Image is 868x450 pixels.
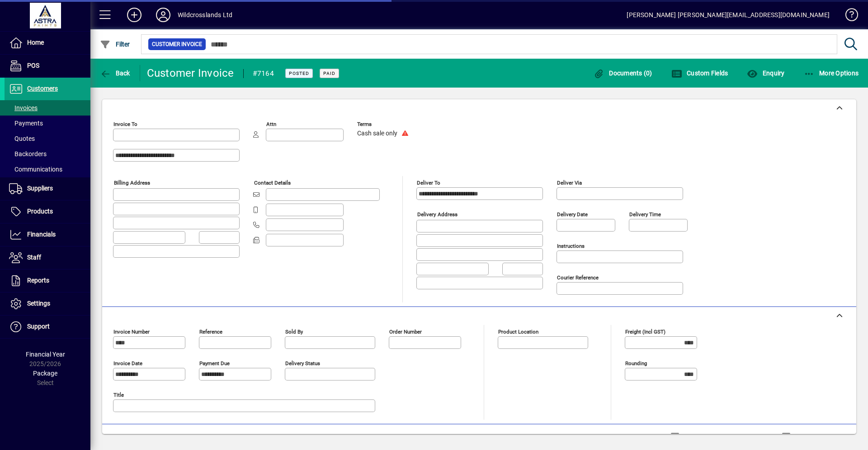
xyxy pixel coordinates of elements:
[747,70,784,77] span: Enquiry
[323,70,335,76] span: Paid
[5,177,90,200] a: Suppliers
[253,66,274,81] div: #7164
[149,7,178,23] button: Profile
[199,360,230,366] mat-label: Payment due
[27,185,53,192] span: Suppliers
[625,329,665,335] mat-label: Freight (incl GST)
[120,7,149,23] button: Add
[98,65,132,81] button: Back
[113,360,142,366] mat-label: Invoice date
[27,39,44,46] span: Home
[9,135,35,142] span: Quotes
[5,200,90,223] a: Products
[26,351,65,358] span: Financial Year
[5,292,90,315] a: Settings
[681,432,766,441] label: Show Line Volumes/Weights
[625,360,647,366] mat-label: Rounding
[557,211,588,218] mat-label: Delivery date
[285,360,320,366] mat-label: Delivery status
[285,329,303,335] mat-label: Sold by
[266,121,276,127] mat-label: Attn
[357,130,397,137] span: Cash sale only
[100,41,130,48] span: Filter
[389,329,422,335] mat-label: Order number
[113,121,137,127] mat-label: Invoice To
[629,211,661,218] mat-label: Delivery time
[557,243,585,249] mat-label: Instructions
[745,65,787,81] button: Enquiry
[5,223,90,246] a: Financials
[9,166,62,173] span: Communications
[199,329,222,335] mat-label: Reference
[793,432,845,441] label: Show Cost/Profit
[98,36,132,52] button: Filter
[27,300,50,307] span: Settings
[594,70,652,77] span: Documents (0)
[557,180,582,186] mat-label: Deliver via
[498,329,538,335] mat-label: Product location
[90,65,140,81] app-page-header-button: Back
[9,120,43,127] span: Payments
[5,146,90,162] a: Backorders
[289,70,309,76] span: Posted
[27,277,49,284] span: Reports
[147,66,234,80] div: Customer Invoice
[33,370,57,377] span: Package
[804,70,859,77] span: More Options
[178,8,232,22] div: Wildcrosslands Ltd
[671,70,728,77] span: Custom Fields
[5,162,90,177] a: Communications
[417,180,440,186] mat-label: Deliver To
[9,104,38,111] span: Invoices
[27,62,39,69] span: POS
[5,246,90,269] a: Staff
[5,32,90,54] a: Home
[357,121,411,127] span: Terms
[557,274,599,281] mat-label: Courier Reference
[100,70,130,77] span: Back
[839,2,857,31] a: Knowledge Base
[27,254,41,261] span: Staff
[669,65,731,81] button: Custom Fields
[9,150,47,158] span: Backorders
[5,269,90,292] a: Reports
[113,329,150,335] mat-label: Invoice number
[27,85,58,92] span: Customers
[5,131,90,146] a: Quotes
[5,100,90,116] a: Invoices
[27,231,56,238] span: Financials
[113,392,124,398] mat-label: Title
[5,315,90,338] a: Support
[627,8,830,22] div: [PERSON_NAME] [PERSON_NAME][EMAIL_ADDRESS][DOMAIN_NAME]
[5,116,90,131] a: Payments
[591,65,655,81] button: Documents (0)
[27,208,53,215] span: Products
[5,55,90,77] a: POS
[152,40,202,49] span: Customer Invoice
[27,323,50,330] span: Support
[802,65,861,81] button: More Options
